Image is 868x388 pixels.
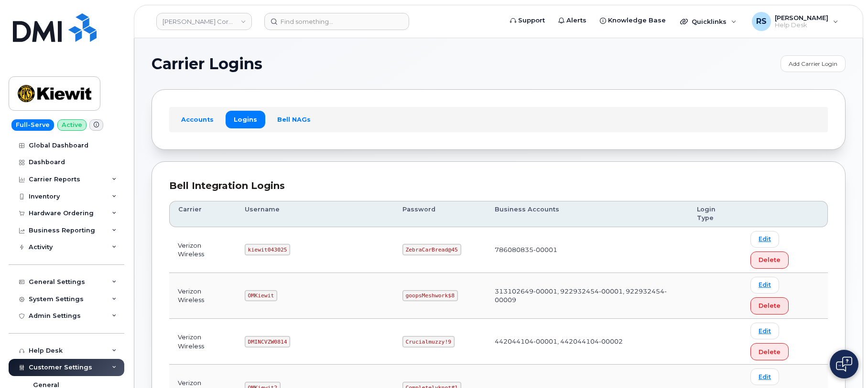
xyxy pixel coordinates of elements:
[402,244,461,255] code: ZebraCarBread@45
[269,111,319,128] a: Bell NAGs
[759,301,781,310] span: Delete
[486,227,689,273] td: 786080835-00001
[173,111,222,128] a: Accounts
[169,273,236,319] td: Verizon Wireless
[402,336,455,347] code: Crucialmuzzy!9
[781,55,846,72] a: Add Carrier Login
[750,297,789,315] button: Delete
[486,319,689,365] td: 442044104-00001, 442044104-00002
[750,323,779,339] a: Edit
[152,57,262,71] span: Carrier Logins
[169,201,236,227] th: Carrier
[750,343,789,360] button: Delete
[245,244,290,255] code: kiewit043025
[750,277,779,294] a: Edit
[169,319,236,365] td: Verizon Wireless
[402,290,458,302] code: goopsMeshwork$8
[245,336,290,347] code: DMINCVZW0814
[226,111,265,128] a: Logins
[750,252,789,269] button: Delete
[394,201,486,227] th: Password
[236,201,394,227] th: Username
[486,201,689,227] th: Business Accounts
[836,357,852,372] img: Open chat
[169,179,828,193] div: Bell Integration Logins
[486,273,689,319] td: 313102649-00001, 922932454-00001, 922932454-00009
[750,368,779,385] a: Edit
[759,347,781,357] span: Delete
[169,227,236,273] td: Verizon Wireless
[750,231,779,248] a: Edit
[759,255,781,264] span: Delete
[245,290,277,302] code: OMKiewit
[688,201,742,227] th: Login Type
